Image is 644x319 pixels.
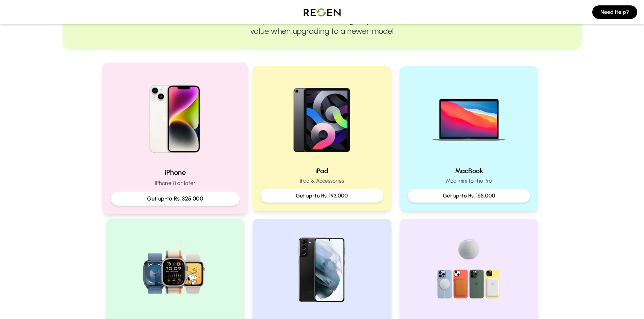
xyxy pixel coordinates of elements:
[592,5,637,19] button: Need Help?
[299,3,346,22] img: Logo
[413,192,525,200] p: Get up-to Rs: 165,000
[279,227,365,313] img: Samsung
[132,227,218,313] img: Watch
[279,74,365,161] img: iPad
[84,15,560,36] p: Trade-in your devices for Cash or get up to 10% extra value when upgrading to a newer model
[129,71,220,162] img: iPhone
[426,74,512,161] img: MacBook
[261,166,383,176] h2: iPad
[111,179,239,187] p: iPhone 8 or later
[408,177,530,185] p: Mac mini to the Pro
[116,194,234,203] p: Get up-to Rs: 325,000
[266,192,378,200] p: Get up-to Rs: 193,000
[408,166,530,176] h2: MacBook
[111,167,239,177] h2: iPhone
[426,227,512,313] img: Accessories
[261,177,383,185] p: iPad & Accessories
